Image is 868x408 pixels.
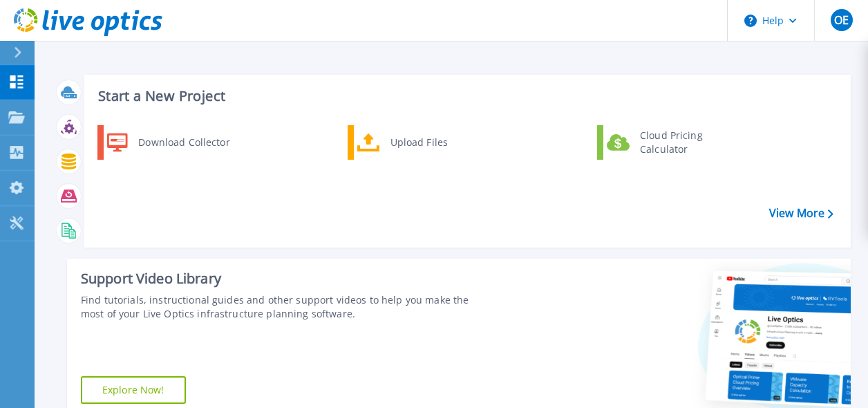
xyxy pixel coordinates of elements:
span: OE [834,15,849,26]
div: Find tutorials, instructional guides and other support videos to help you make the most of your L... [81,293,488,321]
a: Cloud Pricing Calculator [597,125,739,160]
a: Upload Files [348,125,489,160]
h3: Start a New Project [98,89,833,104]
div: Cloud Pricing Calculator [633,129,735,156]
a: View More [769,207,833,220]
a: Explore Now! [81,376,186,404]
a: Download Collector [97,125,239,160]
div: Upload Files [384,129,486,156]
div: Download Collector [131,129,236,156]
div: Support Video Library [81,270,488,288]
